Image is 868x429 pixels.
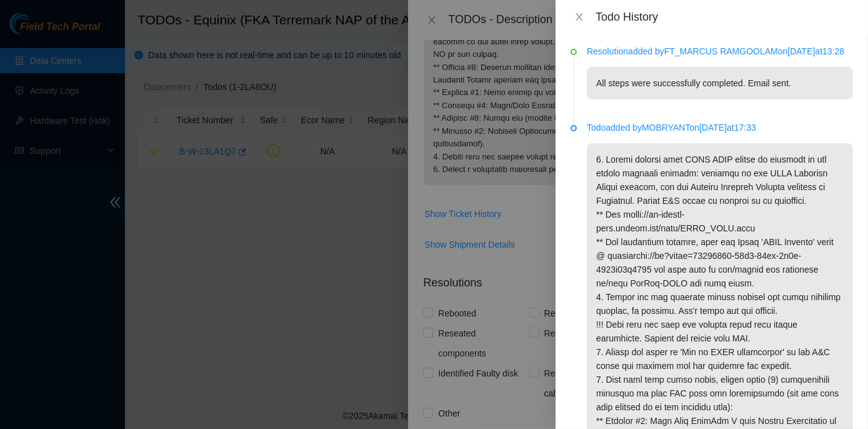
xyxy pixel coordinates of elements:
[587,67,853,99] p: All steps were successfully completed. Email sent.
[596,10,853,24] div: Todo History
[587,44,853,58] p: Resolution added by FT_MARCUS RAMGOOLAM on [DATE] at 13:28
[574,12,584,22] span: close
[571,11,588,23] button: Close
[587,121,853,134] p: Todo added by MOBRYANT on [DATE] at 17:33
